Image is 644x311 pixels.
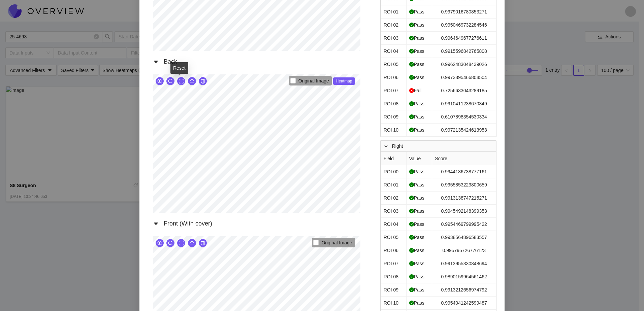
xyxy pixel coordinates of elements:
[409,235,414,240] span: check-circle
[409,169,414,174] span: check-circle
[432,152,496,165] th: Score
[409,169,424,174] span: Pass
[409,88,422,93] span: Fail
[164,58,177,65] span: Back
[409,9,424,14] span: Pass
[409,300,424,306] span: Pass
[435,299,493,307] span: 0.9954041242599487
[148,55,366,70] div: caret-downBack
[409,114,414,119] span: check-circle
[381,178,407,192] td: ROI 01
[179,241,184,246] span: expand
[381,97,407,110] td: ROI 08
[435,21,493,29] span: 0.9950469732284546
[435,207,493,215] span: 0.9945492148399353
[407,152,432,165] th: Value
[409,127,424,133] span: Pass
[409,75,424,80] span: Pass
[435,247,493,254] span: 0.995795726776123
[333,77,355,85] span: Heatmap
[409,274,424,279] span: Pass
[435,87,493,94] span: 0.7256633043289185
[381,297,407,310] td: ROI 10
[409,62,414,67] span: check-circle
[148,217,366,232] div: caret-downFront (With cover)
[199,239,207,247] button: copy
[409,209,414,213] span: check-circle
[435,181,493,188] span: 0.9955853223800659
[168,241,173,246] span: zoom-out
[435,113,493,120] span: 0.6107898354530334
[435,61,493,68] span: 0.9962483048439026
[409,22,424,28] span: Pass
[409,75,414,80] span: check-circle
[200,79,205,84] span: copy
[199,77,207,85] button: copy
[409,182,424,187] span: Pass
[409,274,414,279] span: check-circle
[381,110,407,124] td: ROI 09
[381,218,407,231] td: ROI 04
[381,165,407,178] td: ROI 00
[435,8,493,15] span: 0.9979016780853271
[188,77,196,85] button: cloud-download
[381,84,407,97] td: ROI 07
[381,270,407,283] td: ROI 08
[409,49,414,54] span: check-circle
[321,240,352,245] span: Original Image
[156,239,164,247] button: zoom-in
[190,79,194,84] span: cloud-download
[409,101,424,106] span: Pass
[381,192,407,205] td: ROI 02
[435,286,493,293] span: 0.9913212656974792
[409,301,414,305] span: check-circle
[168,79,173,84] span: zoom-out
[409,261,424,266] span: Pass
[409,23,414,27] span: check-circle
[381,152,407,165] th: Field
[409,114,424,119] span: Pass
[435,273,493,280] span: 0.9890159964561462
[381,257,407,270] td: ROI 07
[435,126,493,134] span: 0.9972135424613953
[409,62,424,67] span: Pass
[200,241,205,246] span: copy
[409,248,424,253] span: Pass
[409,48,424,54] span: Pass
[435,220,493,228] span: 0.9954469799995422
[435,47,493,55] span: 0.9915596842765808
[435,74,493,81] span: 0.9973395466804504
[166,77,174,85] button: zoom-out
[157,241,162,246] span: zoom-in
[381,58,407,71] td: ROI 05
[409,287,414,292] span: check-circle
[381,205,407,218] td: ROI 03
[435,194,493,202] span: 0.9913138747215271
[435,234,493,241] span: 0.9938564896583557
[157,79,162,84] span: zoom-in
[409,36,414,40] span: check-circle
[381,19,407,32] td: ROI 02
[166,239,174,247] button: zoom-out
[435,34,493,42] span: 0.9964649677276611
[409,182,414,187] span: check-circle
[409,128,414,132] span: check-circle
[156,77,164,85] button: zoom-in
[409,196,414,200] span: check-circle
[435,100,493,107] span: 0.9910411238670349
[409,101,414,106] span: check-circle
[381,141,496,151] div: rightRight
[298,78,329,83] span: Original Image
[381,231,407,244] td: ROI 05
[409,9,414,14] span: check-circle
[381,45,407,58] td: ROI 04
[384,144,388,148] span: right
[409,261,414,266] span: check-circle
[164,220,212,227] span: Front (With cover)
[409,88,414,93] span: close-circle
[190,241,194,246] span: cloud-download
[381,71,407,84] td: ROI 06
[409,221,424,227] span: Pass
[381,5,407,19] td: ROI 01
[435,168,493,175] span: 0.9944136738777161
